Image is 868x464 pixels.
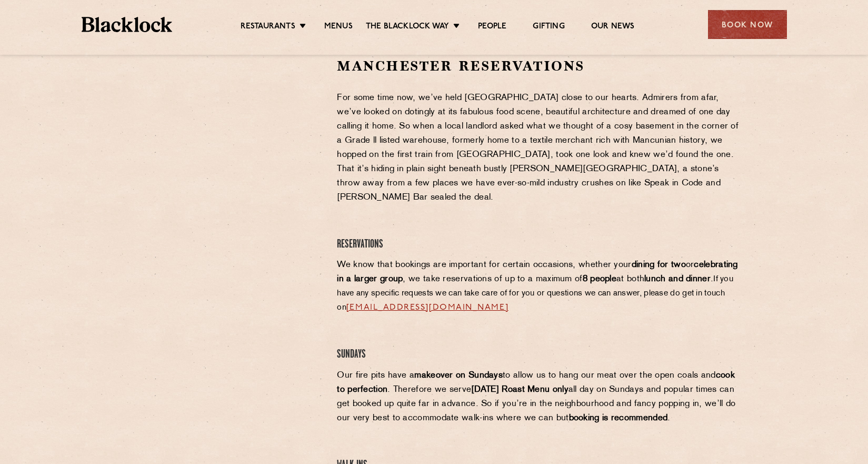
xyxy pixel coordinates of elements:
[583,275,616,283] strong: 8 people
[569,414,668,422] strong: booking is recommended
[337,275,733,312] span: If you have any specific requests we can take care of for you or questions we can answer, please ...
[533,22,564,33] a: Gifting
[708,10,787,39] div: Book Now
[632,261,686,269] strong: dining for two
[165,57,283,215] iframe: OpenTable make booking widget
[591,22,635,33] a: Our News
[366,22,449,33] a: The Blacklock Way
[337,238,741,252] h4: Reservations
[337,57,741,75] h2: Manchester Reservations
[324,22,353,33] a: Menus
[337,369,741,426] p: Our fire pits have a to allow us to hang our meat over the open coals and . Therefore we serve al...
[337,371,735,394] strong: cook to perfection
[337,348,741,362] h4: Sundays
[644,275,711,283] strong: lunch and dinner
[346,303,508,312] a: [EMAIL_ADDRESS][DOMAIN_NAME]
[337,91,741,205] p: For some time now, we’ve held [GEOGRAPHIC_DATA] close to our hearts. Admirers from afar, we’ve lo...
[478,22,506,33] a: People
[82,17,173,32] img: BL_Textured_Logo-footer-cropped.svg
[241,22,295,33] a: Restaurants
[471,386,568,394] strong: [DATE] Roast Menu only
[414,371,503,380] strong: makeover on Sundays
[337,258,741,315] p: We know that bookings are important for certain occasions, whether your or , we take reservations...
